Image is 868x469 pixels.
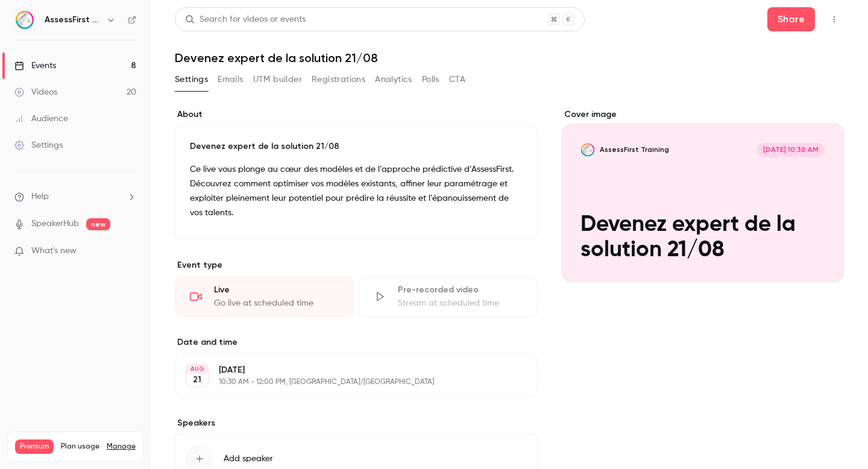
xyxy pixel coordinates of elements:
div: Pre-recorded video [398,284,523,296]
div: Pre-recorded videoStream at scheduled time [359,276,538,317]
p: 21 [193,374,201,386]
div: AUG [186,365,208,373]
h1: Devenez expert de la solution 21/08 [175,51,844,65]
label: Date and time [175,336,538,348]
button: UTM builder [253,70,302,89]
button: CTA [449,70,465,89]
button: Registrations [312,70,365,89]
span: Add speaker [224,453,273,465]
button: Analytics [375,70,412,89]
section: Cover image [562,109,844,282]
div: Audience [14,113,68,125]
label: Speakers [175,417,538,429]
h6: AssessFirst Training [45,14,101,26]
div: Search for videos or events [185,13,306,26]
p: Event type [175,259,538,271]
a: Manage [107,442,136,452]
div: Events [14,60,56,72]
p: [DATE] [219,364,474,376]
div: Videos [14,86,57,98]
img: AssessFirst Training [15,10,34,30]
label: About [175,109,538,121]
button: Polls [422,70,439,89]
li: help-dropdown-opener [14,190,136,203]
div: Live [214,284,339,296]
div: Settings [14,139,63,151]
p: 10:30 AM - 12:00 PM, [GEOGRAPHIC_DATA]/[GEOGRAPHIC_DATA] [219,377,474,387]
div: Go live at scheduled time [214,297,339,309]
button: Emails [218,70,243,89]
span: new [86,218,110,230]
span: Help [31,190,49,203]
button: Settings [175,70,208,89]
div: Stream at scheduled time [398,297,523,309]
label: Cover image [562,109,844,121]
span: What's new [31,245,77,257]
button: Share [767,7,815,31]
iframe: Noticeable Trigger [122,246,136,257]
span: Plan usage [61,442,99,452]
p: Devenez expert de la solution 21/08 [190,140,523,153]
div: LiveGo live at scheduled time [175,276,354,317]
p: Ce live vous plonge au cœur des modèles et de l’approche prédictive d’AssessFirst. Découvrez comm... [190,162,523,220]
a: SpeakerHub [31,218,79,230]
span: Premium [15,439,54,454]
